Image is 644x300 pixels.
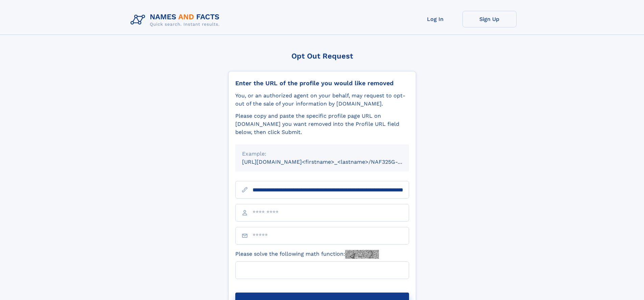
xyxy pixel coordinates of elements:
[242,150,402,158] div: Example:
[228,52,416,60] div: Opt Out Request
[235,79,409,87] div: Enter the URL of the profile you would like removed
[235,112,409,136] div: Please copy and paste the specific profile page URL on [DOMAIN_NAME] you want removed into the Pr...
[235,250,379,259] label: Please solve the following math function:
[462,11,517,27] a: Sign Up
[408,11,462,27] a: Log In
[128,11,225,29] img: Logo Names and Facts
[242,159,422,165] small: [URL][DOMAIN_NAME]<firstname>_<lastname>/NAF325G-xxxxxxxx
[235,92,409,108] div: You, or an authorized agent on your behalf, may request to opt-out of the sale of your informatio...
